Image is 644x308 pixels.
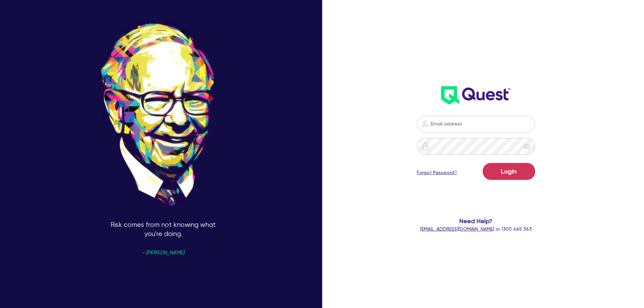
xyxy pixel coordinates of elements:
span: - [PERSON_NAME] [142,250,184,255]
span: Need Help? [390,216,563,226]
span: eye [523,143,530,150]
img: icon-password [421,120,429,128]
button: Login [483,163,535,180]
span: or 1300 465 363 [420,226,532,232]
img: icon-password [421,142,429,150]
a: Forgot Password? [417,169,457,176]
img: wH2k97JdezQIQAAAABJRU5ErkJggg== [441,86,510,104]
input: Email address [417,116,535,133]
a: [EMAIL_ADDRESS][DOMAIN_NAME] [420,226,494,232]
